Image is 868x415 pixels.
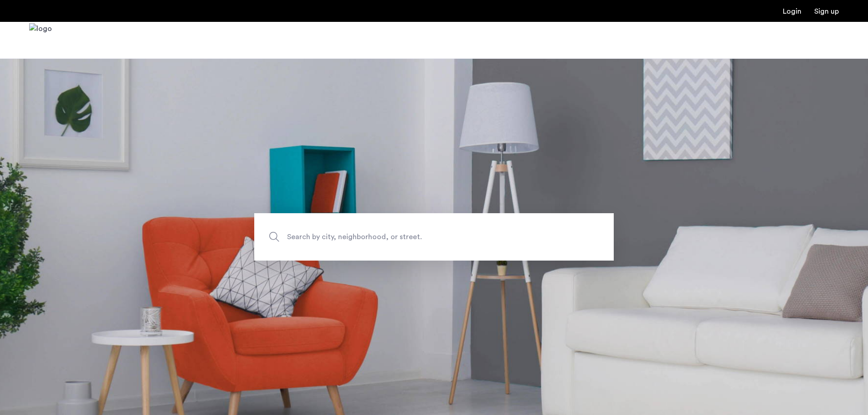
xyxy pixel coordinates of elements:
[814,8,839,15] a: Registration
[254,213,614,261] input: Apartment Search
[29,23,52,57] a: Cazamio Logo
[29,23,52,57] img: logo
[287,231,539,243] span: Search by city, neighborhood, or street.
[783,8,801,15] a: Login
